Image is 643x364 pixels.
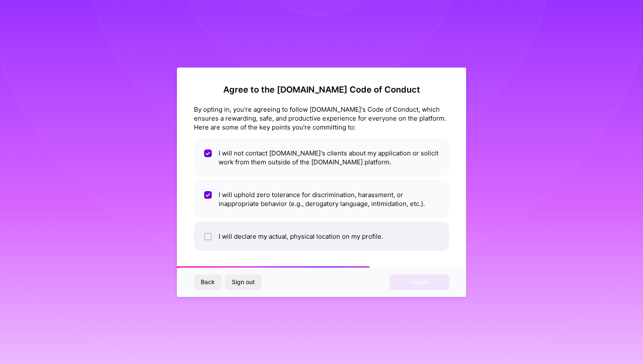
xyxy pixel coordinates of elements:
[194,180,449,218] li: I will uphold zero tolerance for discrimination, harassment, or inappropriate behavior (e.g., der...
[194,222,449,251] li: I will declare my actual, physical location on my profile.
[194,105,449,132] div: By opting in, you're agreeing to follow [DOMAIN_NAME]'s Code of Conduct, which ensures a rewardin...
[225,274,262,290] button: Sign out
[194,274,222,290] button: Back
[194,138,449,177] li: I will not contact [DOMAIN_NAME]'s clients about my application or solicit work from them outside...
[232,278,255,286] span: Sign out
[201,278,215,286] span: Back
[194,85,449,95] h2: Agree to the [DOMAIN_NAME] Code of Conduct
